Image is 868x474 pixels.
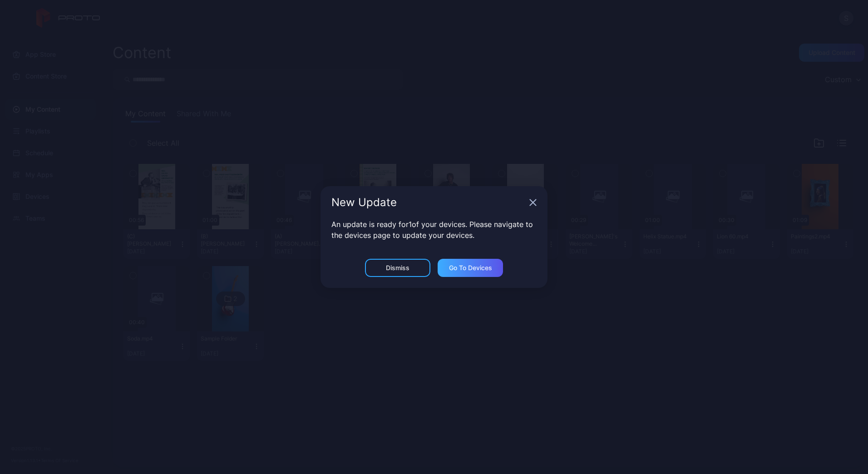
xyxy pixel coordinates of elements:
button: Dismiss [365,259,430,277]
button: Go to devices [438,259,503,277]
div: Go to devices [449,264,492,272]
div: New Update [331,197,526,208]
div: Dismiss [386,264,409,272]
p: An update is ready for 1 of your devices. Please navigate to the devices page to update your devi... [331,219,537,241]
